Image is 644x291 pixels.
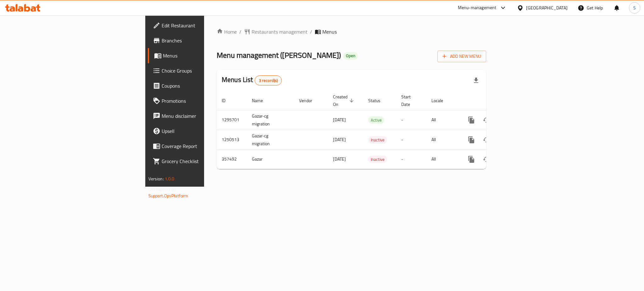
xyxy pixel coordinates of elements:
a: Support.OpsPlatform [148,192,188,200]
span: S [633,4,636,11]
nav: breadcrumb [217,28,486,36]
div: Open [343,52,358,60]
span: Upsell [162,127,248,135]
span: 1.0.0 [165,175,175,183]
td: - [396,110,426,130]
div: [GEOGRAPHIC_DATA] [526,4,568,11]
span: Branches [162,37,248,44]
span: Coupons [162,82,248,90]
span: Grocery Checklist [162,157,248,165]
span: Open [343,53,358,58]
span: Vendor [299,97,320,104]
table: enhanced table [217,91,529,169]
a: Edit Restaurant [148,18,253,33]
a: Coupons [148,78,253,93]
button: Add New Menu [437,51,486,62]
a: Grocery Checklist [148,154,253,169]
span: Promotions [162,97,248,105]
td: All [426,110,459,130]
span: Status [368,97,389,104]
a: Upsell [148,124,253,139]
div: Total records count [255,75,282,85]
span: [DATE] [333,155,346,163]
a: Menus [148,48,253,63]
td: All [426,150,459,169]
div: Menu-management [458,4,497,12]
span: ID [222,97,234,104]
span: Menus [163,52,248,59]
button: Change Status [479,132,494,147]
a: Coverage Report [148,139,253,154]
button: more [464,152,479,167]
span: Inactive [368,156,387,163]
span: Menu disclaimer [162,112,248,120]
span: Choice Groups [162,67,248,74]
th: Actions [459,91,529,110]
span: Menu management ( [PERSON_NAME] ) [217,48,341,62]
a: Promotions [148,93,253,108]
h2: Menus List [222,75,282,85]
a: Choice Groups [148,63,253,78]
td: - [396,130,426,150]
span: [DATE] [333,116,346,124]
span: Add New Menu [442,52,481,60]
li: / [310,28,312,36]
span: Locale [431,97,451,104]
button: more [464,132,479,147]
span: [DATE] [333,135,346,144]
span: Created On [333,93,356,108]
span: Restaurants management [252,28,308,36]
span: Menus [322,28,337,36]
span: Inactive [368,136,387,144]
td: Gazar-cg migration [247,110,294,130]
button: Change Status [479,113,494,128]
span: Coverage Report [162,142,248,150]
span: Name [252,97,271,104]
span: Active [368,117,384,124]
span: Version: [148,175,164,183]
span: 3 record(s) [255,78,282,84]
a: Restaurants management [244,28,308,36]
a: Branches [148,33,253,48]
button: more [464,113,479,128]
a: Menu disclaimer [148,108,253,124]
span: Edit Restaurant [162,22,248,29]
div: Inactive [368,156,387,163]
td: - [396,150,426,169]
td: Gazar [247,150,294,169]
div: Export file [469,73,484,88]
div: Active [368,116,384,124]
span: Start Date [401,93,419,108]
td: All [426,130,459,150]
button: Change Status [479,152,494,167]
td: Gazar-cg migration [247,130,294,150]
span: Get support on: [148,185,177,194]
